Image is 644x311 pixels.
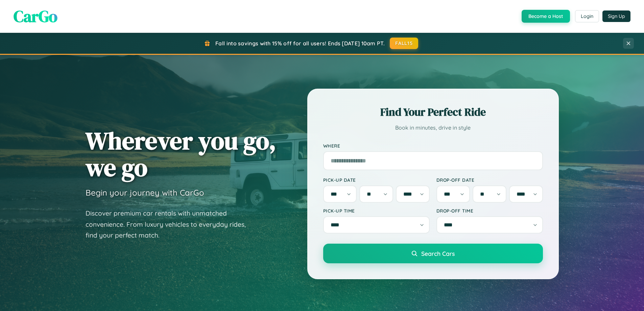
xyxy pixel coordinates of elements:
label: Drop-off Time [436,208,543,214]
p: Book in minutes, drive in style [323,123,543,133]
span: Search Cars [421,250,455,257]
button: Login [575,10,599,22]
label: Drop-off Date [436,177,543,183]
label: Pick-up Date [323,177,430,183]
h3: Begin your journey with CarGo [86,187,204,198]
button: Become a Host [522,10,570,23]
span: Fall into savings with 15% off for all users! Ends [DATE] 10am PT. [215,40,385,47]
h1: Wherever you go, we go [86,127,276,181]
p: Discover premium car rentals with unmatched convenience. From luxury vehicles to everyday rides, ... [86,208,255,241]
label: Pick-up Time [323,208,430,214]
span: CarGo [14,5,57,27]
label: Where [323,143,543,149]
button: Search Cars [323,244,543,263]
h2: Find Your Perfect Ride [323,105,543,119]
button: Sign Up [602,10,630,22]
button: FALL15 [390,38,418,49]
